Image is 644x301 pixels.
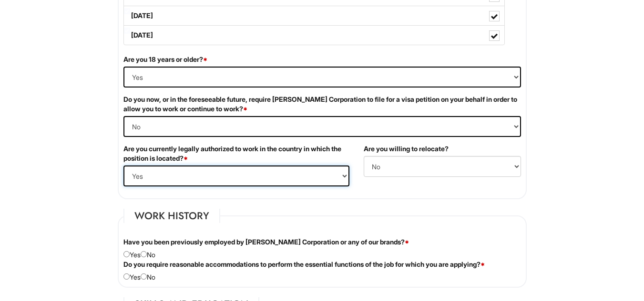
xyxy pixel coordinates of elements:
[124,26,504,45] label: [DATE]
[123,237,409,247] label: Have you been previously employed by [PERSON_NAME] Corporation or any of our brands?
[123,165,349,186] select: (Yes / No)
[124,6,504,25] label: [DATE]
[364,144,449,154] label: Are you willing to relocate?
[123,95,521,114] label: Do you now, or in the foreseeable future, require [PERSON_NAME] Corporation to file for a visa pe...
[123,209,220,223] legend: Work History
[123,116,521,137] select: (Yes / No)
[123,260,485,269] label: Do you require reasonable accommodations to perform the essential functions of the job for which ...
[364,156,521,177] select: (Yes / No)
[123,67,521,87] select: (Yes / No)
[123,55,207,64] label: Are you 18 years or older?
[116,237,528,260] div: Yes No
[116,260,528,282] div: Yes No
[123,144,349,163] label: Are you currently legally authorized to work in the country in which the position is located?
